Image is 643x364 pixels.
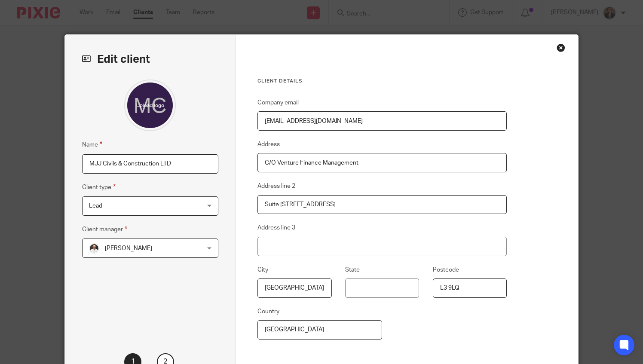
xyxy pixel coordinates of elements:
[82,52,218,67] h2: Edit client
[82,182,116,192] label: Client type
[257,78,507,85] h3: Client details
[257,98,299,107] label: Company email
[257,140,280,149] label: Address
[345,266,360,274] label: State
[89,243,99,254] img: dom%20slack.jpg
[257,223,295,232] label: Address line 3
[257,307,279,316] label: Country
[557,43,565,52] div: Close this dialog window
[105,245,152,251] span: [PERSON_NAME]
[82,140,102,150] label: Name
[433,266,459,274] label: Postcode
[257,266,268,274] label: City
[257,182,295,190] label: Address line 2
[89,203,102,209] span: Lead
[82,224,127,234] label: Client manager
